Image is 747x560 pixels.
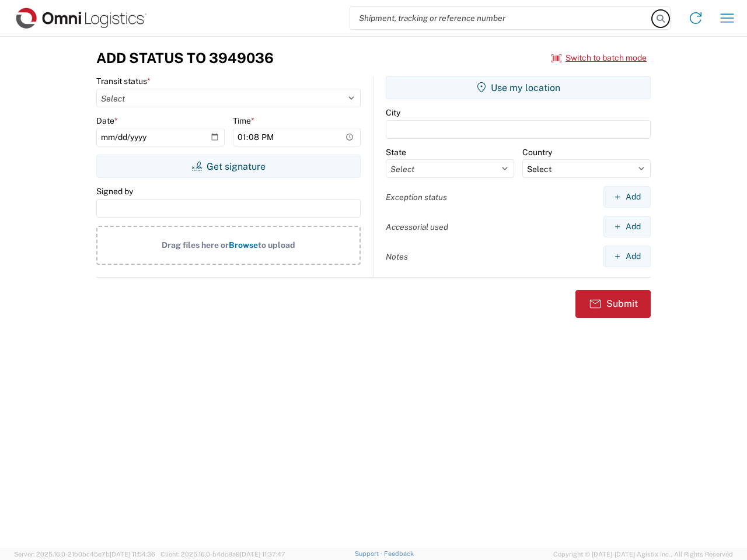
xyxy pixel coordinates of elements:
[162,240,229,250] span: Drag files here or
[386,222,448,232] label: Accessorial used
[386,107,400,118] label: City
[96,116,118,126] label: Date
[229,240,258,250] span: Browse
[603,246,651,267] button: Add
[386,147,406,157] label: State
[603,216,651,237] button: Add
[355,550,384,557] a: Support
[522,147,552,157] label: Country
[386,76,651,99] button: Use my location
[386,192,447,202] label: Exception status
[160,551,285,558] span: Client: 2025.16.0-b4dc8a9
[384,550,414,557] a: Feedback
[350,7,652,29] input: Shipment, tracking or reference number
[96,50,274,66] h3: Add Status to 3949036
[96,186,133,197] label: Signed by
[386,251,408,262] label: Notes
[240,551,285,558] span: [DATE] 11:37:47
[575,290,651,318] button: Submit
[603,186,651,208] button: Add
[553,549,733,559] span: Copyright © [DATE]-[DATE] Agistix Inc., All Rights Reserved
[14,551,155,558] span: Server: 2025.16.0-21b0bc45e7b
[258,240,295,250] span: to upload
[551,48,647,68] button: Switch to batch mode
[110,551,155,558] span: [DATE] 11:54:36
[233,116,254,126] label: Time
[96,76,151,86] label: Transit status
[96,155,361,178] button: Get signature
